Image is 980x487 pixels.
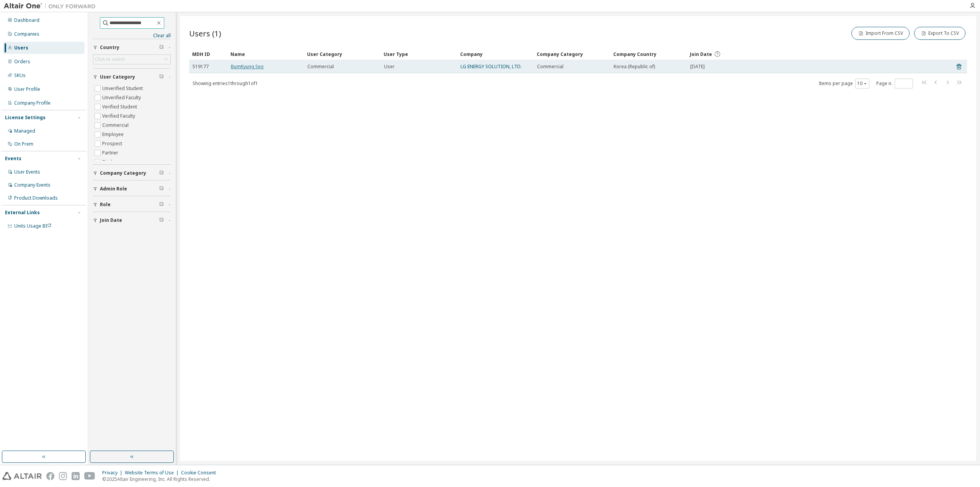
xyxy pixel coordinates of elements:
div: Company Category [537,48,607,60]
div: Managed [14,128,35,134]
label: Unverified Student [102,84,144,93]
img: linkedin.svg [72,472,80,480]
div: On Prem [14,141,33,147]
span: Clear filter [159,202,164,208]
div: MDH ID [192,48,224,60]
span: Showing entries 1 through 1 of 1 [193,80,258,87]
div: User Category [307,48,377,60]
span: Page n. [876,79,913,89]
div: Orders [14,59,30,65]
div: Privacy [102,470,125,476]
span: Users (1) [189,28,221,39]
span: Admin Role [100,186,127,192]
button: Import From CSV [851,27,910,40]
div: Companies [14,31,39,37]
label: Partner [102,148,120,157]
img: Altair One [4,2,100,10]
a: BumKyung Seo [231,63,264,70]
label: Employee [102,130,125,139]
div: Company Events [14,182,51,188]
label: Trial [102,157,113,167]
div: Cookie Consent [181,470,220,476]
span: Company Category [100,170,146,176]
img: instagram.svg [59,472,67,480]
div: Events [5,156,21,162]
div: Dashboard [14,17,39,23]
span: User Category [100,74,135,80]
div: User Type [384,48,454,60]
button: Company Category [93,165,171,182]
div: Name [230,48,301,60]
label: Commercial [102,121,130,130]
button: Join Date [93,212,171,229]
button: Role [93,196,171,213]
img: facebook.svg [46,472,54,480]
span: Clear filter [159,170,164,176]
span: Units Usage BI [14,223,52,229]
div: External Links [5,210,40,216]
button: Admin Role [93,180,171,197]
div: Product Downloads [14,195,58,201]
span: Commercial [307,64,334,70]
span: Join Date [690,51,712,57]
button: Country [93,39,171,56]
p: © 2025 Altair Engineering, Inc. All Rights Reserved. [102,476,220,482]
span: Commercial [537,64,563,70]
span: Clear filter [159,74,164,80]
svg: Date when the user was first added or directly signed up. If the user was deleted and later re-ad... [714,51,721,57]
span: [DATE] [690,64,705,70]
div: Company Profile [14,100,51,106]
div: User Events [14,169,40,175]
img: altair_logo.svg [2,472,42,480]
span: Clear filter [159,186,164,192]
div: Company Country [613,48,684,60]
div: Users [14,45,28,51]
span: Join Date [100,217,122,223]
span: Country [100,44,119,51]
label: Verified Student [102,102,139,112]
div: Click to select [95,56,125,62]
div: Website Terms of Use [125,470,181,476]
div: License Settings [5,115,46,121]
label: Verified Faculty [102,112,137,121]
div: Click to select [93,55,170,64]
a: Clear all [93,33,171,39]
label: Unverified Faculty [102,93,142,102]
button: 10 [857,80,867,87]
span: Items per page [819,79,869,89]
span: User [384,64,395,70]
span: Clear filter [159,44,164,51]
div: User Profile [14,86,40,92]
img: youtube.svg [84,472,95,480]
span: Role [100,202,111,208]
button: User Category [93,69,171,85]
a: LG ENERGY SOLUTION, LTD. [461,63,522,70]
span: 519177 [193,64,209,70]
span: Clear filter [159,217,164,223]
div: SKUs [14,72,26,79]
button: Export To CSV [914,27,965,40]
div: Company [460,48,531,60]
span: Korea (Republic of) [614,64,655,70]
label: Prospect [102,139,124,148]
